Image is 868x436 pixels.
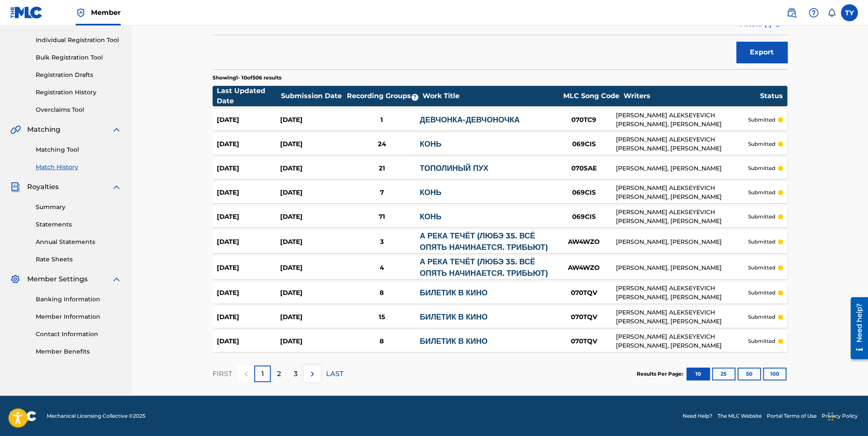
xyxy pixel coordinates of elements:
img: right [307,369,318,379]
a: Match History [36,163,122,172]
div: [PERSON_NAME] ALEKSEYEVICH [PERSON_NAME], [PERSON_NAME] [616,135,748,153]
div: 070TQV [552,312,616,322]
a: Individual Registration Tool [36,36,122,45]
div: 1 [343,115,420,125]
div: Status [760,91,783,101]
p: Showing 1 - 10 of 506 results [213,74,281,82]
div: Writers [624,91,760,101]
div: [DATE] [280,115,343,125]
button: 10 [686,368,710,380]
div: [PERSON_NAME] ALEKSEYEVICH [PERSON_NAME], [PERSON_NAME] [616,308,748,326]
div: [DATE] [217,115,280,125]
p: submitted [748,164,775,172]
a: Need Help? [683,412,712,420]
iframe: Resource Center [844,294,868,362]
div: 71 [343,212,420,222]
p: submitted [748,313,775,321]
div: [DATE] [217,288,280,298]
div: [DATE] [280,212,343,222]
img: logo [10,411,37,421]
p: 2 [277,369,281,379]
p: submitted [748,238,775,246]
p: submitted [748,189,775,196]
span: ? [411,94,418,101]
div: [DATE] [217,139,280,149]
img: expand [111,182,122,192]
img: MLC Logo [10,6,43,19]
p: submitted [748,337,775,345]
div: [PERSON_NAME] ALEKSEYEVICH [PERSON_NAME], [PERSON_NAME] [616,184,748,201]
a: БИЛЕТИК В КИНО [420,312,487,322]
div: [DATE] [280,139,343,149]
div: Recording Groups [346,91,422,101]
div: AW4WZO [552,237,616,247]
p: submitted [748,116,775,124]
div: 069CIS [552,212,616,222]
div: 21 [343,164,420,173]
a: Annual Statements [36,238,122,246]
div: [PERSON_NAME] ALEKSEYEVICH [PERSON_NAME], [PERSON_NAME] [616,284,748,302]
div: [PERSON_NAME], [PERSON_NAME] [616,238,748,246]
div: [DATE] [280,263,343,273]
div: [PERSON_NAME] ALEKSEYEVICH [PERSON_NAME], [PERSON_NAME] [616,332,748,350]
button: 25 [712,368,735,380]
img: expand [111,274,122,284]
div: [DATE] [217,312,280,322]
p: submitted [748,140,775,148]
div: [PERSON_NAME], [PERSON_NAME] [616,263,748,272]
div: [DATE] [217,212,280,222]
a: Portal Terms of Use [767,412,817,420]
a: КОНЬ [420,188,441,197]
div: [PERSON_NAME] ALEKSEYEVICH [PERSON_NAME], [PERSON_NAME] [616,208,748,226]
img: help [808,8,819,18]
div: MLC Song Code [559,91,623,101]
div: [DATE] [217,263,280,273]
a: The MLC Website [718,412,762,420]
img: Member Settings [10,274,20,284]
a: Statements [36,220,122,229]
div: 069CIS [552,188,616,198]
div: [DATE] [217,188,280,198]
p: FIRST [213,369,232,379]
a: Rate Sheets [36,255,122,264]
div: [DATE] [280,188,343,198]
img: Royalties [10,182,20,192]
div: [DATE] [217,237,280,247]
a: Member Information [36,312,122,321]
a: Registration History [36,88,122,97]
p: submitted [748,289,775,297]
a: КОНЬ [420,139,441,149]
img: Top Rightsholder [76,8,86,18]
img: Matching [10,125,21,135]
div: [PERSON_NAME], [PERSON_NAME] [616,164,748,173]
a: КОНЬ [420,212,441,221]
a: Contact Information [36,330,122,339]
span: Matching [27,125,60,135]
div: [DATE] [280,337,343,346]
a: Bulk Registration Tool [36,53,122,62]
a: Overclaims Tool [36,105,122,114]
button: 100 [763,368,786,380]
div: Last Updated Date [217,86,281,106]
p: Results Per Page: [637,370,685,378]
button: Export [736,42,787,63]
a: Privacy Policy [822,412,858,420]
div: Work Title [423,91,559,101]
div: Submission Date [281,91,345,101]
a: Summary [36,203,122,212]
div: 069CIS [552,139,616,149]
img: search [786,8,797,18]
iframe: Chat Widget [825,395,868,436]
a: А РЕКА ТЕЧЁТ (ЛЮБЭ 35. ВСЁ ОПЯТЬ НАЧИНАЕТСЯ. ТРИБЬЮТ) [420,257,547,278]
div: Виджет чата [825,395,868,436]
div: [DATE] [280,164,343,173]
a: ДЕВЧОНКА-ДЕВЧОНОЧКА [420,115,519,125]
span: Member Settings [27,274,88,284]
div: 8 [343,288,420,298]
p: 1 [261,369,264,379]
div: [PERSON_NAME] ALEKSEYEVICH [PERSON_NAME], [PERSON_NAME] [616,111,748,129]
div: 070SAE [552,164,616,173]
div: 15 [343,312,420,322]
a: БИЛЕТИК В КИНО [420,288,487,297]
